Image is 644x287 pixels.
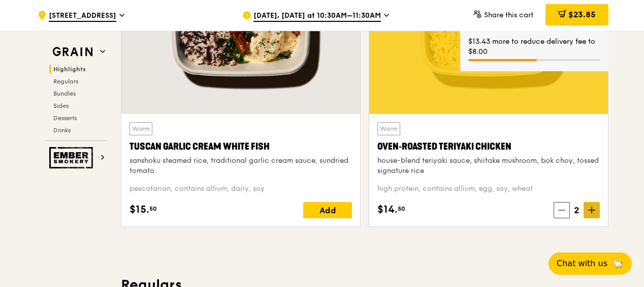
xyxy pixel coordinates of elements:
span: Sides [53,102,69,109]
span: Share this cart [484,11,533,19]
span: $23.85 [568,10,596,19]
div: house-blend teriyaki sauce, shiitake mushroom, bok choy, tossed signature rice [377,156,600,176]
span: Regulars [53,78,78,85]
span: [DATE], [DATE] at 10:30AM–11:30AM [253,11,381,22]
div: high protein, contains allium, egg, soy, wheat [377,184,600,194]
span: 🦙 [611,257,624,270]
div: sanshoku steamed rice, traditional garlic cream sauce, sundried tomato [130,156,352,176]
span: 50 [398,205,405,213]
span: Bundles [53,90,76,97]
span: 2 [570,203,584,217]
span: Drinks [53,127,71,134]
span: Chat with us [557,257,607,270]
span: Desserts [53,114,77,122]
span: $15. [130,202,149,217]
span: [STREET_ADDRESS] [49,11,116,22]
span: Highlights [53,66,86,73]
span: $14. [377,202,398,217]
div: Add [303,202,352,218]
img: Grain web logo [49,43,96,61]
div: $13.43 more to reduce delivery fee to $8.00 [468,37,600,57]
div: Oven‑Roasted Teriyaki Chicken [377,139,600,154]
div: pescatarian, contains allium, dairy, soy [130,184,352,194]
span: 50 [149,205,157,213]
div: Warm [377,122,400,135]
div: Tuscan Garlic Cream White Fish [130,139,352,154]
button: Chat with us🦙 [549,252,632,275]
div: Warm [130,122,152,135]
img: Ember Smokery web logo [49,147,96,168]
